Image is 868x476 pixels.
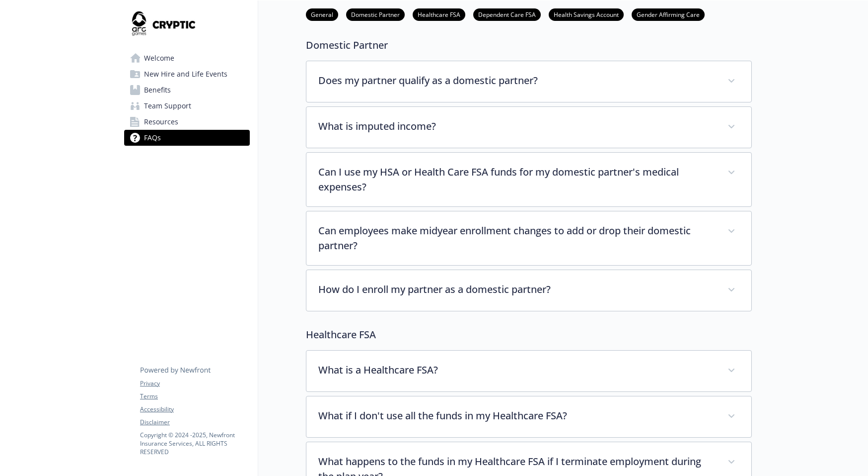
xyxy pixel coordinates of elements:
[140,418,249,427] a: Disclaimer
[124,66,250,82] a: New Hire and Life Events
[124,114,250,130] a: Resources
[318,73,716,88] p: Does my partner qualify as a domestic partner?
[144,50,174,66] span: Welcome
[413,9,465,19] a: Healthcare FSA
[318,223,716,253] p: Can employees make midyear enrollment changes to add or drop their domestic partner?
[140,405,249,414] a: Accessibility
[306,351,751,391] div: What is a Healthcare FSA?
[318,363,716,378] p: What is a Healthcare FSA?
[306,61,751,102] div: Does my partner qualify as a domestic partner?
[306,327,752,342] p: Healthcare FSA
[318,165,716,194] p: Can I use my HSA or Health Care FSA funds for my domestic partner's medical expenses?
[473,9,541,19] a: Dependent Care FSA
[144,130,161,146] span: FAQs
[140,392,249,401] a: Terms
[306,211,751,265] div: Can employees make midyear enrollment changes to add or drop their domestic partner?
[306,107,751,148] div: What is imputed income?
[124,82,250,98] a: Benefits
[144,82,171,98] span: Benefits
[144,66,227,82] span: New Hire and Life Events
[346,9,405,19] a: Domestic Partner
[144,98,191,114] span: Team Support
[318,119,716,134] p: What is imputed income?
[318,282,716,297] p: How do I enroll my partner as a domestic partner?
[306,153,751,206] div: Can I use my HSA or Health Care FSA funds for my domestic partner's medical expenses?
[124,130,250,146] a: FAQs
[306,270,751,311] div: How do I enroll my partner as a domestic partner?
[632,9,705,19] a: Gender Affirming Care
[140,431,249,456] p: Copyright © 2024 - 2025 , Newfront Insurance Services, ALL RIGHTS RESERVED
[306,38,752,53] p: Domestic Partner
[140,379,249,388] a: Privacy
[306,9,338,19] a: General
[318,408,716,423] p: What if I don't use all the funds in my Healthcare FSA?
[124,98,250,114] a: Team Support
[144,114,178,130] span: Resources
[124,50,250,66] a: Welcome
[306,396,751,437] div: What if I don't use all the funds in my Healthcare FSA?
[549,9,624,19] a: Health Savings Account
